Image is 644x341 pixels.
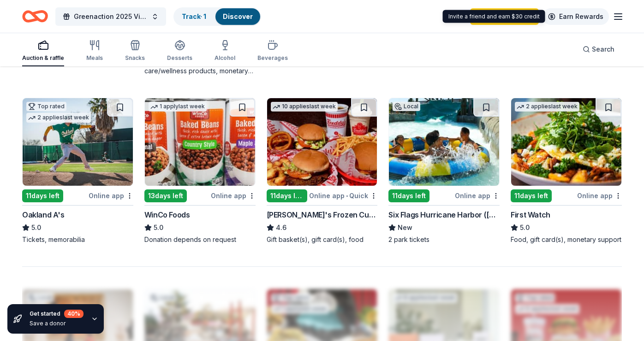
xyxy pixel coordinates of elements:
[271,102,338,112] div: 10 applies last week
[543,8,609,25] a: Earn Rewards
[31,222,41,233] span: 5.0
[23,98,133,186] img: Image for Oakland A's
[167,36,192,66] button: Desserts
[144,57,256,76] div: Essential oil products, personal care/wellness products, monetary donations
[26,102,66,111] div: Top rated
[257,54,288,62] div: Beverages
[388,235,500,244] div: 2 park tickets
[257,36,288,66] button: Beverages
[267,98,377,186] img: Image for Freddy's Frozen Custard & Steakburgers
[520,222,530,233] span: 5.0
[511,209,550,220] div: First Watch
[182,12,206,20] a: Track· 1
[389,98,499,186] img: Image for Six Flags Hurricane Harbor (Concord)
[267,209,378,220] div: [PERSON_NAME]'s Frozen Custard & Steakburgers
[577,190,622,201] div: Online app
[144,98,256,244] a: Image for WinCo Foods1 applylast week13days leftOnline appWinCo Foods5.0Donation depends on request
[511,235,622,244] div: Food, gift card(s), monetary support
[154,222,163,233] span: 5.0
[388,209,500,220] div: Six Flags Hurricane Harbor ([GEOGRAPHIC_DATA])
[511,189,552,202] div: 11 days left
[30,310,83,318] div: Get started
[22,54,64,62] div: Auction & raffle
[393,102,420,111] div: Local
[55,7,166,26] button: Greenaction 2025 Virtual Auction
[86,36,103,66] button: Meals
[470,8,539,25] a: Start free trial
[30,320,83,327] div: Save a donor
[144,189,187,202] div: 13 days left
[267,98,378,244] a: Image for Freddy's Frozen Custard & Steakburgers10 applieslast week11days leftOnline app•Quick[PE...
[26,113,91,123] div: 2 applies last week
[267,235,378,244] div: Gift basket(s), gift card(s), food
[276,222,286,233] span: 4.6
[575,40,622,59] button: Search
[592,44,614,55] span: Search
[515,102,579,112] div: 2 applies last week
[173,7,261,26] button: Track· 1Discover
[86,54,103,62] div: Meals
[22,209,65,220] div: Oakland A's
[511,98,622,244] a: Image for First Watch2 applieslast week11days leftOnline appFirst Watch5.0Food, gift card(s), mon...
[511,98,621,186] img: Image for First Watch
[388,98,500,244] a: Image for Six Flags Hurricane Harbor (Concord)Local11days leftOnline appSix Flags Hurricane Harbo...
[398,222,412,233] span: New
[74,11,148,22] span: Greenaction 2025 Virtual Auction
[215,36,235,66] button: Alcohol
[167,54,192,62] div: Desserts
[125,54,145,62] div: Snacks
[215,54,235,62] div: Alcohol
[144,209,190,220] div: WinCo Foods
[346,192,348,200] span: •
[22,36,64,66] button: Auction & raffle
[443,10,545,23] div: Invite a friend and earn $30 credit
[22,6,48,27] a: Home
[145,98,255,186] img: Image for WinCo Foods
[22,98,133,244] a: Image for Oakland A'sTop rated2 applieslast week11days leftOnline appOakland A's5.0Tickets, memor...
[125,36,145,66] button: Snacks
[22,189,63,202] div: 11 days left
[223,12,253,20] a: Discover
[22,235,133,244] div: Tickets, memorabilia
[149,102,207,112] div: 1 apply last week
[144,235,256,244] div: Donation depends on request
[267,189,308,202] div: 11 days left
[388,189,429,202] div: 11 days left
[64,310,83,318] div: 40 %
[309,190,377,201] div: Online app Quick
[455,190,500,201] div: Online app
[211,190,256,201] div: Online app
[89,190,133,201] div: Online app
